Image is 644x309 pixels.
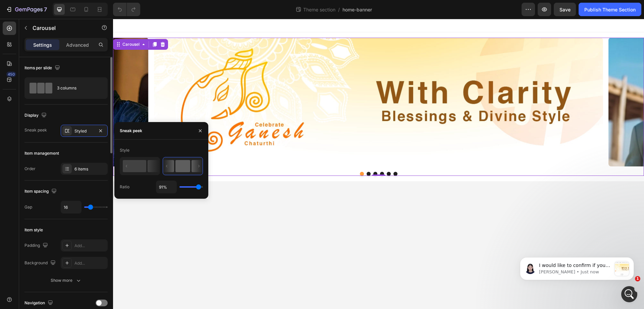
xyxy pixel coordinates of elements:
span: 1 [635,276,640,281]
iframe: Intercom live chat [621,286,637,302]
div: Order [24,166,36,172]
div: Item management [24,150,59,156]
div: Add... [74,260,106,266]
div: Show more [51,277,82,284]
div: Ratio [120,184,129,190]
button: Dot [254,153,258,157]
p: Settings [33,41,52,48]
span: Save [559,7,571,12]
input: Auto [61,201,81,213]
button: Dot [247,153,251,157]
div: 6 items [74,166,106,172]
iframe: Intercom notifications message [510,244,644,291]
button: 7 [3,3,50,16]
button: Dot [274,153,278,157]
div: Items per slide [24,64,61,73]
div: 3 columns [57,80,98,96]
div: Styled [74,128,94,134]
button: Show more [24,274,108,286]
div: Sneak peek [120,128,142,134]
div: Navigation [24,299,54,308]
input: Auto [156,181,176,193]
div: Item style [24,227,43,233]
button: Dot [267,153,271,157]
button: Publish Theme Section [579,3,641,16]
div: Display [24,111,48,120]
div: Sneak peek [24,127,47,133]
div: Padding [24,241,49,250]
p: Carousel [33,24,90,32]
span: / [338,6,340,13]
div: Style [120,147,129,153]
div: Gap [24,204,32,210]
span: home-banner [342,6,372,13]
iframe: Design area [113,19,644,309]
button: Save [554,3,576,16]
button: Dot [260,153,264,157]
p: Advanced [66,41,89,48]
div: 450 [6,72,16,77]
div: Undo/Redo [113,3,140,16]
div: Publish Theme Section [584,6,636,13]
button: Dot [280,153,284,157]
div: Item spacing [24,187,58,196]
div: Background [24,259,57,268]
p: 7 [44,5,47,13]
div: Add... [74,243,106,249]
div: Carousel [8,23,28,29]
span: Theme section [302,6,337,13]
